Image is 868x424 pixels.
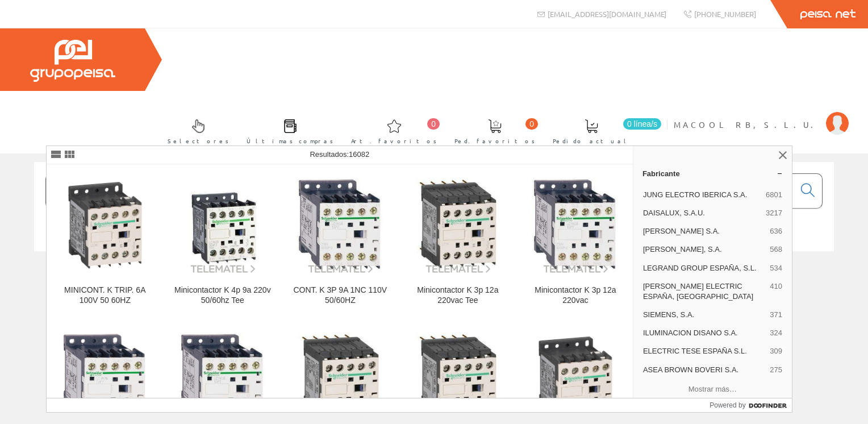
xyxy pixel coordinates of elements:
[643,244,765,255] span: [PERSON_NAME], S.A.
[770,281,782,302] span: 410
[643,263,765,273] span: LEGRAND GROUP ESPAÑA, S.L.
[526,176,625,275] img: Minicontactor K 3p 12a 220vac
[643,328,765,338] span: ILUMINACION DISANO S.A.
[399,165,516,319] a: Minicontactor K 3p 12a 220vac Tee Minicontactor K 3p 12a 220vac Tee
[770,365,782,375] span: 275
[282,165,399,319] a: CONT. K 3P 9A 1NC 110V 50/60HZ CONT. K 3P 9A 1NC 110V 50/60HZ
[674,110,849,120] a: MACOOL RB, S.L.U.
[351,135,437,147] span: Art. favoritos
[173,176,272,275] img: Minicontactor K 4p 9a 220v 50/60hz Tee
[247,135,333,147] span: Últimas compras
[526,285,625,306] div: Minicontactor K 3p 12a 220vac
[408,285,507,306] div: Minicontactor K 3p 12a 220vac Tee
[694,9,756,19] span: [PHONE_NUMBER]
[427,118,440,130] span: 0
[710,398,792,412] a: Powered by
[56,176,155,275] img: MINICONT. K TRIP. 6A 100V 50 60HZ
[291,285,390,306] div: CONT. K 3P 9A 1NC 110V 50/60HZ
[638,380,787,399] button: Mostrar más…
[674,119,820,130] span: MACOOL RB, S.L.U.
[770,263,782,273] span: 534
[291,176,390,275] img: CONT. K 3P 9A 1NC 110V 50/60HZ
[643,365,765,375] span: ASEA BROWN BOVERI S.A.
[770,328,782,338] span: 324
[47,165,164,319] a: MINICONT. K TRIP. 6A 100V 50 60HZ MINICONT. K TRIP. 6A 100V 50 60HZ
[623,118,661,130] span: 0 línea/s
[30,40,115,82] img: Grupo Peisa
[408,176,507,275] img: Minicontactor K 3p 12a 220vac Tee
[454,135,535,147] span: Ped. favoritos
[643,346,765,356] span: ELECTRIC TESE ESPAÑA S.L.
[548,9,666,19] span: [EMAIL_ADDRESS][DOMAIN_NAME]
[541,110,664,151] a: 0 línea/s Pedido actual
[173,285,272,306] div: Minicontactor K 4p 9a 220v 50/60hz Tee
[56,285,155,306] div: MINICONT. K TRIP. 6A 100V 50 60HZ
[766,208,782,218] span: 3217
[164,165,281,319] a: Minicontactor K 4p 9a 220v 50/60hz Tee Minicontactor K 4p 9a 220v 50/60hz Tee
[766,190,782,200] span: 6801
[643,226,765,236] span: [PERSON_NAME] S.A.
[525,118,538,130] span: 0
[710,400,745,410] span: Powered by
[643,190,761,200] span: JUNG ELECTRO IBERICA S.A.
[553,135,630,147] span: Pedido actual
[156,110,235,151] a: Selectores
[770,226,782,236] span: 636
[770,244,782,255] span: 568
[770,310,782,320] span: 371
[643,310,765,320] span: SIEMENS, S.A.
[643,281,765,302] span: [PERSON_NAME] ELECTRIC ESPAÑA, [GEOGRAPHIC_DATA]
[168,135,229,147] span: Selectores
[633,164,792,182] a: Fabricante
[770,346,782,356] span: 309
[349,150,369,159] span: 16082
[643,208,761,218] span: DAISALUX, S.A.U.
[34,265,834,275] div: © Grupo Peisa
[235,110,339,151] a: Últimas compras
[517,165,634,319] a: Minicontactor K 3p 12a 220vac Minicontactor K 3p 12a 220vac
[310,150,369,159] span: Resultados:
